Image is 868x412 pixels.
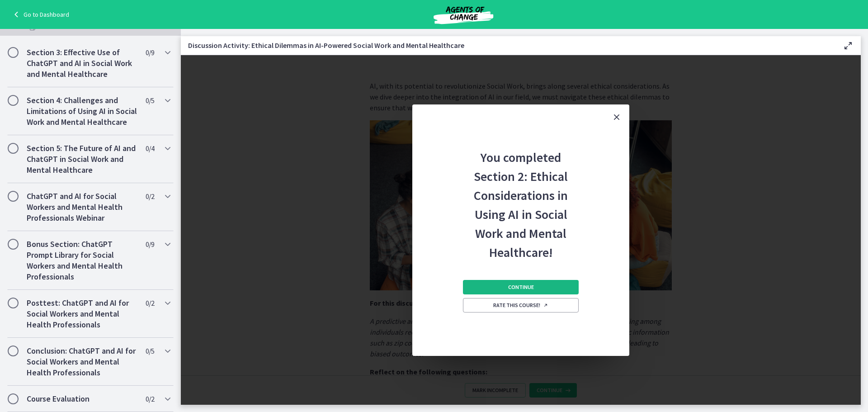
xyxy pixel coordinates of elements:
button: Close [604,104,629,130]
img: Agents of Change [409,4,518,25]
span: 0 / 9 [146,47,154,58]
i: Opens in a new window [543,303,548,308]
span: 0 / 5 [146,95,154,106]
h2: Conclusion: ChatGPT and AI for Social Workers and Mental Health Professionals [27,346,137,378]
h2: Section 5: The Future of AI and ChatGPT in Social Work and Mental Healthcare [27,143,137,175]
span: 0 / 4 [146,143,154,154]
h3: Discussion Activity: Ethical Dilemmas in AI-Powered Social Work and Mental Healthcare [188,40,828,51]
h2: You completed Section 2: Ethical Considerations in Using AI in Social Work and Mental Healthcare! [461,130,580,262]
span: Continue [508,284,534,291]
h2: Section 3: Effective Use of ChatGPT and AI in Social Work and Mental Healthcare [27,47,137,80]
h2: Section 4: Challenges and Limitations of Using AI in Social Work and Mental Healthcare [27,95,137,128]
h2: Bonus Section: ChatGPT Prompt Library for Social Workers and Mental Health Professionals [27,239,137,282]
h2: Course Evaluation [27,393,137,404]
span: 0 / 2 [146,298,154,308]
a: Rate this course! Opens in a new window [463,298,579,313]
h2: Posttest: ChatGPT and AI for Social Workers and Mental Health Professionals [27,298,137,330]
span: 0 / 5 [146,346,154,356]
span: 0 / 2 [146,191,154,202]
span: Rate this course! [493,302,548,309]
h2: ChatGPT and AI for Social Workers and Mental Health Professionals Webinar [27,191,137,223]
span: 0 / 2 [146,393,154,404]
button: Continue [463,280,579,294]
a: Go to Dashboard [11,9,69,20]
span: 0 / 9 [146,239,154,250]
